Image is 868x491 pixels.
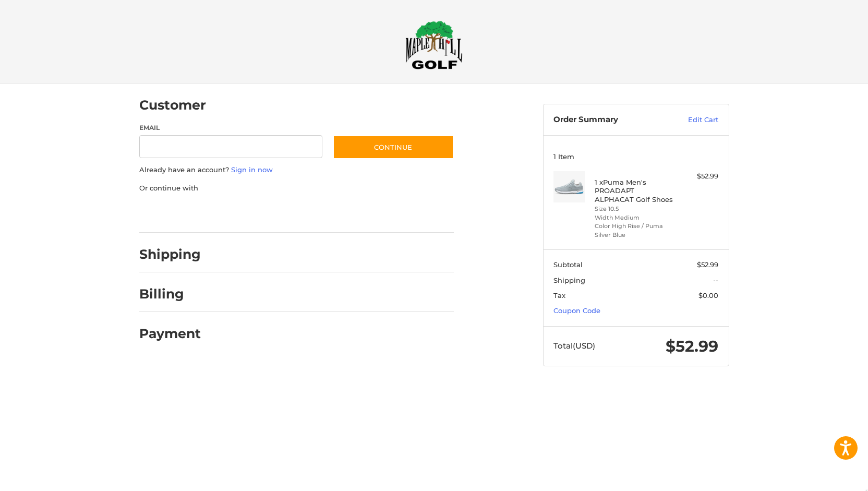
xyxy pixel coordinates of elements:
h2: Billing [139,286,200,302]
p: Or continue with [139,183,454,194]
li: Size 10.5 [595,205,674,213]
li: Color High Rise / Puma Silver Blue [595,222,674,239]
label: Email [139,123,323,133]
span: $52.99 [697,260,718,269]
span: $0.00 [698,291,718,300]
h3: 1 Item [553,152,718,161]
button: Continue [333,135,454,159]
h4: 1 x Puma Men's PROADAPT ALPHACAT Golf Shoes [595,178,674,203]
span: $52.99 [666,337,718,356]
div: $52.99 [677,171,718,182]
span: Tax [553,291,565,300]
h2: Customer [139,97,206,113]
img: Maple Hill Golf [405,20,463,69]
iframe: PayPal-venmo [312,203,391,222]
span: Subtotal [553,260,583,269]
a: Coupon Code [553,306,600,315]
h2: Payment [139,326,201,342]
span: Shipping [553,276,585,284]
a: Edit Cart [666,115,718,125]
iframe: PayPal-paypal [136,203,214,222]
a: Sign in now [231,165,273,174]
span: Total (USD) [553,341,595,351]
iframe: PayPal-paylater [224,203,303,222]
h3: Order Summary [553,115,666,125]
p: Already have an account? [139,165,454,175]
h2: Shipping [139,246,201,262]
span: -- [713,276,718,284]
li: Width Medium [595,213,674,222]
